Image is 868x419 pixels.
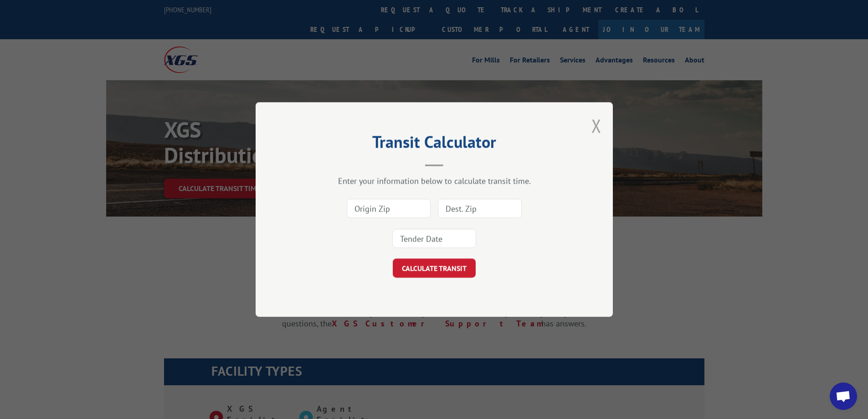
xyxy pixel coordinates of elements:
[830,383,857,410] a: Open chat
[438,199,522,218] input: Dest. Zip
[301,135,567,153] h2: Transit Calculator
[393,259,476,278] button: CALCULATE TRANSIT
[301,176,567,186] div: Enter your information below to calculate transit time.
[347,199,431,218] input: Origin Zip
[392,229,476,248] input: Tender Date
[591,114,601,138] button: Close modal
